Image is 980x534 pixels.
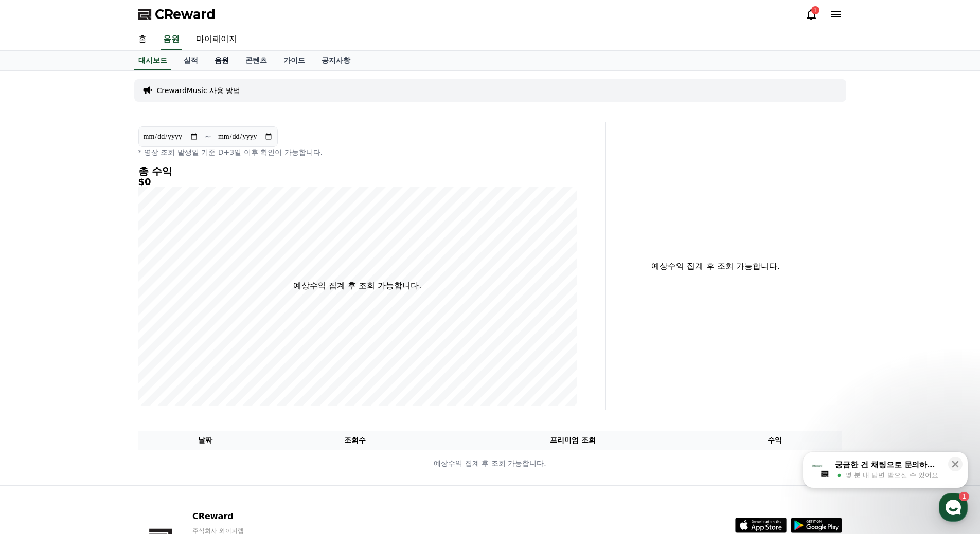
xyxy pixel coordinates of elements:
[275,51,313,70] a: 가이드
[138,6,216,23] a: CReward
[192,510,318,523] p: CReward
[272,431,437,450] th: 조회수
[293,280,421,292] p: 예상수익 집계 후 조회 가능합니다.
[104,325,108,334] span: 1
[133,326,198,352] a: 설정
[157,85,241,96] a: CrewardMusic 사용 방법
[32,341,39,349] span: 홈
[138,431,273,450] th: 날짜
[438,431,708,450] th: 프리미엄 조회
[139,458,842,469] p: 예상수익 집계 후 조회 가능합니다.
[159,341,171,349] span: 설정
[155,6,216,23] span: CReward
[138,165,577,177] h4: 총 수익
[805,8,817,21] a: 1
[161,29,182,50] a: 음원
[94,342,106,350] span: 대화
[205,131,211,143] p: ~
[206,51,237,70] a: 음원
[811,6,819,14] div: 1
[708,431,842,450] th: 수익
[68,326,133,352] a: 1대화
[188,29,245,50] a: 마이페이지
[130,29,155,50] a: 홈
[3,326,68,352] a: 홈
[175,51,206,70] a: 실적
[237,51,275,70] a: 콘텐츠
[614,260,817,272] p: 예상수익 집계 후 조회 가능합니다.
[313,51,359,70] a: 공지사항
[138,177,577,187] h5: $0
[134,51,171,70] a: 대시보드
[138,147,577,157] p: * 영상 조회 발생일 기준 D+3일 이후 확인이 가능합니다.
